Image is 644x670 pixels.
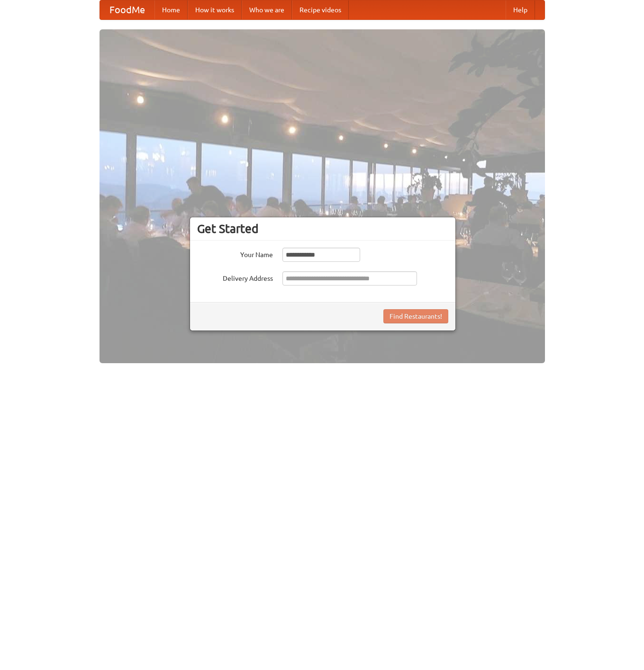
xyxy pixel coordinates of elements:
[197,271,273,283] label: Delivery Address
[188,0,242,19] a: How it works
[292,0,349,19] a: Recipe videos
[506,0,535,19] a: Help
[242,0,292,19] a: Who we are
[154,0,188,19] a: Home
[197,222,448,236] h3: Get Started
[383,309,448,323] button: Find Restaurants!
[197,248,273,259] label: Your Name
[100,0,154,19] a: FoodMe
